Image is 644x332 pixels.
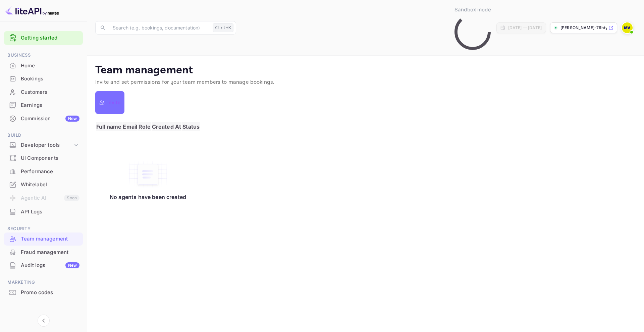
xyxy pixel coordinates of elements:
[4,178,83,191] div: Whitelabel
[4,178,83,191] a: Whitelabel
[4,259,83,272] div: Audit logsNew
[65,116,79,122] div: New
[4,139,83,151] div: Developer tools
[4,86,83,98] a: Customers
[182,122,200,131] th: Status
[454,6,491,13] span: Sandbox mode
[152,122,182,131] th: Created At
[21,102,79,109] div: Earnings
[21,154,79,162] div: UI Components
[4,99,83,112] div: Earnings
[4,225,83,233] span: Security
[21,88,79,96] div: Customers
[95,91,124,114] button: Invite
[4,286,83,298] a: Promo codes
[21,181,79,189] div: Whitelabel
[128,160,168,188] img: No agents have been created
[4,31,83,45] div: Getting started
[21,75,79,83] div: Bookings
[5,5,59,16] img: LiteAPI logo
[4,233,83,246] div: Team management
[508,25,542,31] div: [DATE] — [DATE]
[21,249,79,256] div: Fraud management
[38,315,50,327] button: Collapse navigation
[4,72,83,85] a: Bookings
[4,59,83,72] div: Home
[21,62,79,70] div: Home
[4,132,83,139] span: Build
[138,122,151,131] th: Role
[4,152,83,164] a: UI Components
[21,235,79,243] div: Team management
[4,165,83,178] a: Performance
[622,22,633,33] img: Michael Vogt
[4,279,83,286] span: Marketing
[95,78,636,86] p: Invite and set permissions for your team members to manage bookings.
[4,259,83,271] a: Audit logsNew
[21,208,79,216] div: API Logs
[4,205,83,218] div: API Logs
[4,86,83,99] div: Customers
[4,165,83,178] div: Performance
[4,246,83,259] div: Fraud management
[4,112,83,125] div: CommissionNew
[4,286,83,299] div: Promo codes
[4,99,83,111] a: Earnings
[21,289,79,296] div: Promo codes
[95,64,636,77] p: Team management
[96,122,122,131] th: Full name
[65,262,79,268] div: New
[21,262,79,269] div: Audit logs
[4,205,83,218] a: API Logs
[4,52,83,59] span: Business
[109,21,210,35] input: Search (e.g. bookings, documentation)
[110,194,186,200] p: No agents have been created
[21,168,79,176] div: Performance
[213,23,233,32] div: Ctrl+K
[4,233,83,245] a: Team management
[4,59,83,72] a: Home
[95,122,201,232] table: a dense table
[122,122,138,131] th: Email
[4,152,83,165] div: UI Components
[21,141,73,149] div: Developer tools
[107,98,120,107] p: Invite
[560,25,607,31] p: [PERSON_NAME]-76hty.nui...
[21,34,79,42] a: Getting started
[4,72,83,85] div: Bookings
[4,112,83,125] a: CommissionNew
[21,115,79,123] div: Commission
[4,246,83,258] a: Fraud management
